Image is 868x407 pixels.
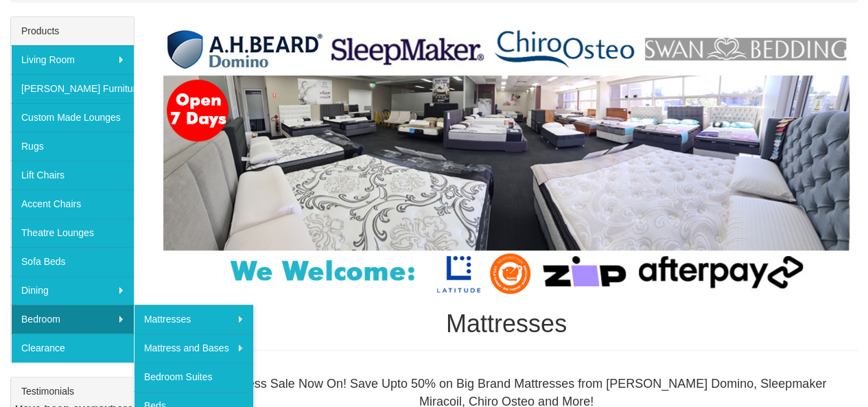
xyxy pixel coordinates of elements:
[11,377,134,406] div: Testimonials
[11,334,134,362] a: Clearance
[11,161,134,189] a: Lift Chairs
[11,103,134,132] a: Custom Made Lounges
[11,45,134,74] a: Living Room
[11,276,134,305] a: Dining
[11,132,134,161] a: Rugs
[11,305,134,334] a: Bedroom
[134,334,253,362] a: Mattress and Bases
[11,74,134,103] a: [PERSON_NAME] Furniture
[134,305,253,334] a: Mattresses
[11,189,134,218] a: Accent Chairs
[11,17,134,45] div: Products
[11,247,134,276] a: Sofa Beds
[11,218,134,247] a: Theatre Lounges
[134,362,253,391] a: Bedroom Suites
[155,310,858,338] h1: Mattresses
[163,23,849,296] img: Mattresses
